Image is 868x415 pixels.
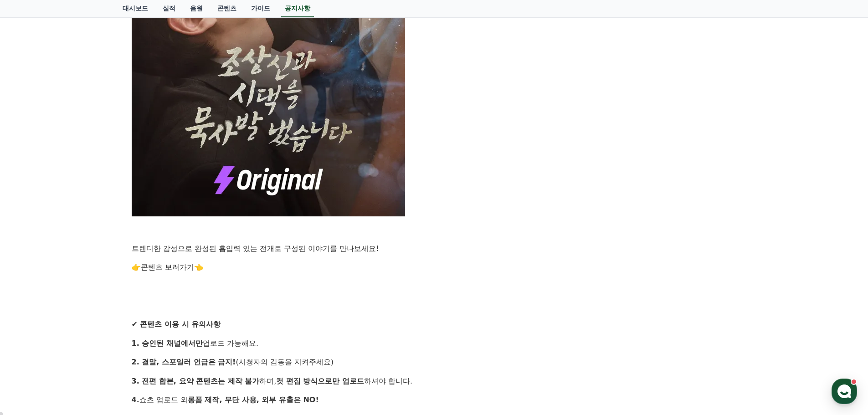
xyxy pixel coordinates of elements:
strong: 3. 전편 합본, 요약 콘텐츠는 제작 불가 [132,377,260,385]
strong: 1. 승인된 채널에서만 [132,339,203,348]
strong: 4. [132,395,139,404]
a: 홈 [3,289,60,312]
p: 하며, 하셔야 합니다. [132,375,737,387]
strong: ✔ 콘텐츠 이용 시 유의사항 [132,320,221,328]
p: 트렌디한 감성으로 완성된 흡입력 있는 전개로 구성된 이야기를 만나보세요! [132,243,737,255]
a: 설정 [118,289,175,312]
strong: 2. 결말, 스포일러 언급은 금지! [132,358,236,366]
a: 대화 [60,289,118,312]
p: 쇼츠 업로드 외 [132,394,737,406]
a: 콘텐츠 보러가기 [141,263,194,272]
strong: 컷 편집 방식으로만 업로드 [276,377,364,385]
span: 홈 [29,302,34,310]
p: 👉 👈 [132,261,737,273]
span: 설정 [141,302,152,310]
p: (시청자의 감동을 지켜주세요) [132,356,737,368]
span: 대화 [83,303,94,310]
p: 업로드 가능해요. [132,338,737,349]
strong: 롱폼 제작, 무단 사용, 외부 유출은 NO! [188,395,319,404]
